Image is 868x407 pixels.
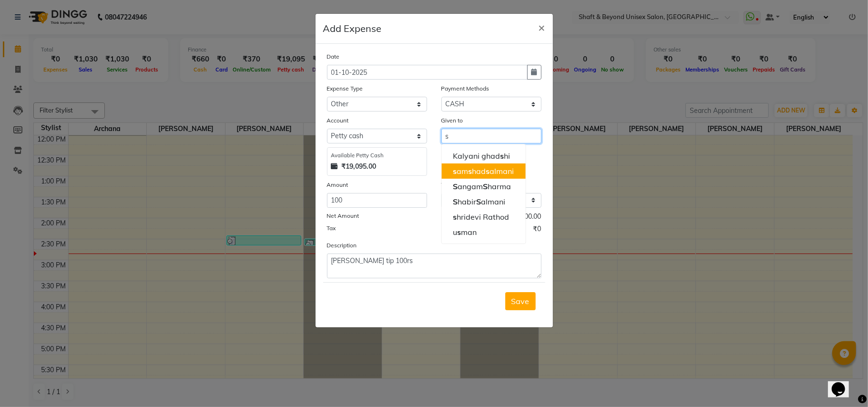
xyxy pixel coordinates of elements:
label: Payment Methods [441,84,490,93]
span: s [457,227,461,237]
span: S [483,182,488,191]
span: ₹0 [533,224,541,236]
input: Given to [441,129,541,143]
span: Save [511,296,530,306]
label: Given to [441,116,463,125]
span: × [539,20,545,34]
span: S [453,182,458,191]
label: Date [327,52,340,61]
ngb-highlight: Kalyani ghad hi [453,151,510,161]
button: Close [531,14,553,41]
span: S [453,197,458,206]
label: Net Amount [327,212,359,220]
label: Account [327,116,349,125]
h5: Add Expense [323,21,382,36]
strong: ₹19,095.00 [342,162,377,172]
ngb-highlight: habir almani [453,197,505,206]
span: S [476,197,481,206]
ngb-highlight: u man [453,227,477,237]
label: Tax [327,224,336,233]
label: Description [327,241,357,250]
span: s [453,212,457,222]
div: Available Petty Cash [331,152,423,160]
label: Amount [327,181,348,189]
span: s [468,166,472,176]
ngb-highlight: hridevi Rathod [453,212,509,222]
span: s [500,151,504,161]
span: s [486,166,490,176]
ngb-highlight: angam harma [453,182,511,191]
span: ₹100.00 [517,212,541,224]
input: Amount [327,193,427,208]
iframe: chat widget [828,369,858,397]
label: Expense Type [327,84,363,93]
ngb-highlight: am had almani [453,166,514,176]
span: s [453,166,457,176]
button: Save [505,292,536,310]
